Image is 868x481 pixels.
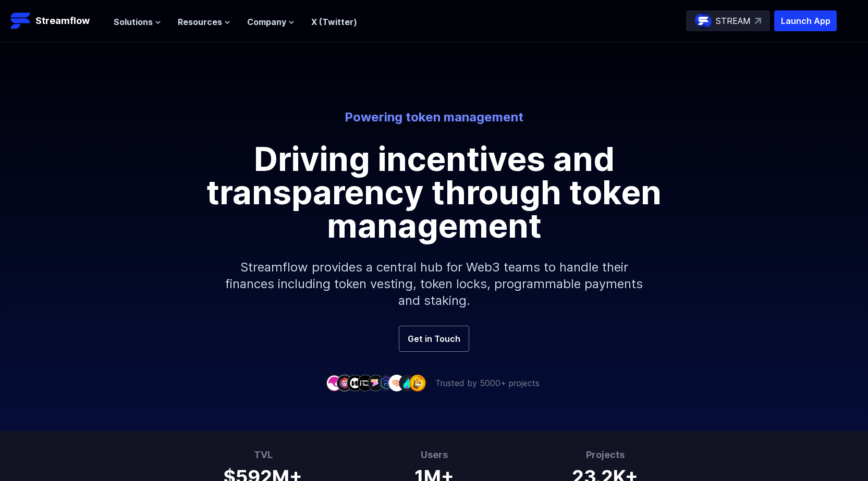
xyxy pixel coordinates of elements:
span: Solutions [114,16,153,28]
h1: Driving incentives and transparency through token management [200,142,669,242]
button: Solutions [114,16,161,28]
a: STREAM [686,10,770,31]
button: Launch App [774,10,837,31]
img: streamflow-logo-circle.png [695,13,712,29]
p: Trusted by 5000+ projects [435,377,540,389]
img: company-5 [368,375,384,391]
h3: Projects [572,448,638,462]
button: Company [247,16,295,28]
img: company-4 [357,375,374,391]
img: company-2 [336,375,353,391]
img: company-9 [409,375,426,391]
img: company-6 [378,375,395,391]
img: company-7 [388,375,405,391]
img: company-3 [347,375,363,391]
p: STREAM [716,15,751,27]
p: Streamflow [35,14,90,28]
p: Powering token management [145,109,723,126]
p: Streamflow provides a central hub for Web3 teams to handle their finances including token vesting... [210,242,658,326]
h3: Users [414,448,454,462]
span: Company [247,16,286,28]
a: Streamflow [10,10,103,31]
img: company-8 [399,375,415,391]
span: Resources [178,16,222,28]
img: company-1 [326,375,343,391]
img: top-right-arrow.svg [755,18,761,24]
h3: TVL [224,448,302,462]
img: Streamflow Logo [10,10,31,31]
button: Resources [178,16,230,28]
a: X (Twitter) [311,17,357,27]
a: Get in Touch [399,326,469,352]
